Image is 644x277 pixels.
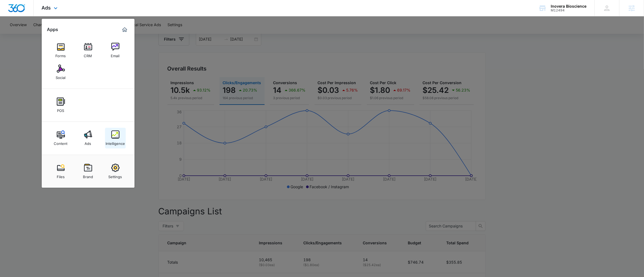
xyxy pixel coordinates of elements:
[54,139,68,146] div: Content
[551,8,586,12] div: account id
[57,106,64,113] div: POS
[106,139,125,146] div: Intelligence
[111,51,120,58] div: Email
[105,161,126,182] a: Settings
[50,40,71,61] a: Forms
[78,128,98,148] a: Ads
[50,161,71,182] a: Files
[50,95,71,115] a: POS
[50,62,71,83] a: Social
[78,40,98,61] a: CRM
[84,51,92,58] div: CRM
[83,172,93,179] div: Brand
[105,128,126,148] a: Intelligence
[120,25,129,34] a: Marketing 360® Dashboard
[47,27,58,32] h2: Apps
[105,40,126,61] a: Email
[109,172,122,179] div: Settings
[85,139,91,146] div: Ads
[42,5,51,11] span: Ads
[551,4,586,8] div: account name
[56,73,66,80] div: Social
[50,128,71,148] a: Content
[78,161,98,182] a: Brand
[57,172,65,179] div: Files
[56,51,66,58] div: Forms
